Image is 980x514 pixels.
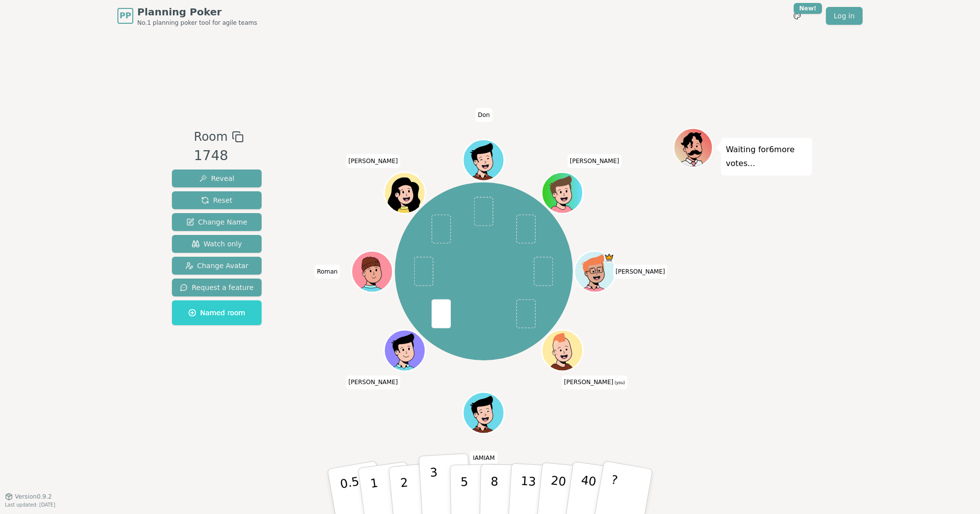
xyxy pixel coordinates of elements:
[15,493,52,501] span: Version 0.9.2
[5,493,52,501] button: Version0.9.2
[613,381,625,385] span: (you)
[172,170,262,187] button: Reveal
[794,3,822,14] div: New!
[5,502,55,508] span: Last updated: [DATE]
[137,5,257,19] span: Planning Poker
[188,308,245,318] span: Named room
[726,143,807,171] p: Waiting for 6 more votes...
[199,173,234,183] span: Reveal
[567,154,622,168] span: Click to change your name
[117,5,257,27] a: PPPlanning PokerNo.1 planning poker tool for agile teams
[315,265,340,279] span: Click to change your name
[561,375,627,389] span: Click to change your name
[137,19,257,27] span: No.1 planning poker tool for agile teams
[172,235,262,253] button: Watch only
[172,257,262,275] button: Change Avatar
[544,331,582,370] button: Click to change your avatar
[185,261,249,271] span: Change Avatar
[194,128,227,146] span: Room
[346,375,400,389] span: Click to change your name
[475,108,492,122] span: Click to change your name
[788,7,806,25] button: New!
[180,283,254,292] span: Request a feature
[613,265,668,279] span: Click to change your name
[172,300,262,325] button: Named room
[346,154,400,168] span: Click to change your name
[172,191,262,209] button: Reset
[186,217,247,227] span: Change Name
[172,213,262,231] button: Change Name
[194,146,243,166] div: 1748
[192,239,242,249] span: Watch only
[826,7,863,25] a: Log in
[604,252,615,263] span: James is the host
[172,279,262,296] button: Request a feature
[470,451,497,465] span: Click to change your name
[119,10,131,22] span: PP
[201,195,232,205] span: Reset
